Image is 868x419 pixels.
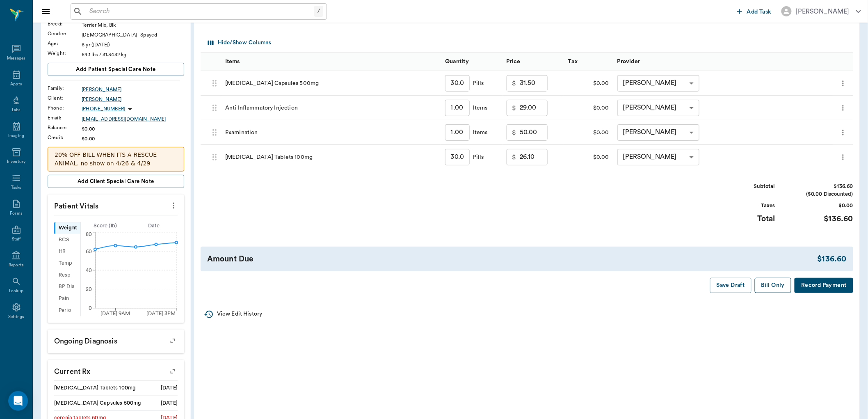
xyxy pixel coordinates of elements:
div: $136.60 [792,183,853,190]
div: [DATE] [161,384,178,392]
div: Labs [12,107,21,113]
div: Credit : [48,134,82,141]
div: [MEDICAL_DATA] Capsules 500mg [54,399,141,407]
button: [PERSON_NAME] [775,4,868,19]
tspan: 0 [89,306,92,311]
div: BCS [54,234,80,246]
div: $0.00 [564,96,613,120]
input: 0.00 [520,75,548,92]
tspan: [DATE] 9AM [101,311,130,316]
p: Current Rx [48,360,184,380]
div: Price [507,50,521,73]
div: [PERSON_NAME] [617,149,699,165]
div: Pills [470,153,484,161]
div: Client : [48,94,82,102]
div: Messages [7,55,26,62]
div: [DATE] [161,399,178,407]
div: Score ( lb ) [81,222,130,230]
button: Add patient Special Care Note [48,63,184,76]
div: Breed : [48,20,82,27]
p: $ [512,128,516,137]
div: Weight : [48,50,82,57]
div: Reports [9,262,24,268]
div: 69.1 lbs / 31.3432 kg [82,51,184,58]
tspan: [DATE] 3PM [146,311,176,316]
div: Balance : [48,124,82,131]
div: Items [221,53,441,71]
button: more [837,150,849,164]
div: Open Intercom Messenger [8,391,28,411]
span: Add patient Special Care Note [76,65,155,74]
div: Anti Inflammatory Injection [221,96,441,120]
button: Record Payment [795,278,853,293]
div: [PERSON_NAME] [617,100,699,116]
tspan: 60 [86,249,92,254]
div: Forms [10,211,22,217]
div: ($0.00 Discounted) [792,190,853,198]
div: Price [503,53,564,71]
button: message [554,151,558,163]
div: [MEDICAL_DATA] Capsules 500mg [221,71,441,96]
div: Inventory [7,159,25,165]
a: [PERSON_NAME] [82,96,184,103]
tspan: 20 [86,287,92,292]
div: Items [470,128,488,137]
button: Add client Special Care Note [48,175,184,188]
div: [MEDICAL_DATA] Tablets 100mg [54,384,135,392]
button: Add Task [734,4,775,19]
div: Tasks [11,185,21,191]
p: [PHONE_NUMBER] [82,105,125,112]
input: 0.00 [520,124,548,141]
div: $0.00 [82,125,184,133]
div: $0.00 [82,135,184,142]
div: Total [714,213,775,225]
div: Tax [564,53,613,71]
div: $0.00 [564,71,613,96]
p: $ [512,78,516,88]
div: Temp [54,257,80,269]
div: [PERSON_NAME] [796,7,850,16]
input: Search [86,6,314,17]
div: Imaging [8,133,24,139]
p: 20% OFF BILL WHEN ITS A RESCUE ANIMAL. no show on 4/26 & 4/29 [55,151,177,168]
p: View Edit History [217,310,262,318]
button: Select columns [206,37,273,49]
tspan: 40 [86,268,92,273]
button: Save Draft [710,278,752,293]
div: Pills [470,79,484,87]
div: Date [130,222,178,230]
input: 0.00 [520,149,548,165]
div: Items [225,50,240,73]
div: [PERSON_NAME] [617,124,699,141]
button: more [837,76,849,90]
div: / [314,6,323,17]
p: $ [512,152,516,162]
a: [EMAIL_ADDRESS][DOMAIN_NAME] [82,115,184,123]
div: Subtotal [714,183,775,190]
div: Examination [221,120,441,145]
div: Items [470,104,488,112]
div: $0.00 [564,145,613,169]
div: Age : [48,40,82,47]
p: $ [512,103,516,113]
div: [MEDICAL_DATA] Tablets 100mg [221,145,441,169]
div: $0.00 [792,202,853,210]
div: Perio [54,305,80,316]
div: [DEMOGRAPHIC_DATA] - Spayed [82,31,184,39]
div: Amount Due [207,253,818,265]
div: Settings [8,314,25,320]
div: HR [54,246,80,258]
div: $136.60 [792,213,853,225]
input: 0.00 [520,100,548,116]
div: Quantity [445,50,469,73]
a: [PERSON_NAME] [82,86,184,93]
button: more [837,126,849,140]
p: Patient Vitals [48,195,184,215]
div: Phone : [48,104,82,112]
div: $0.00 [564,120,613,145]
button: Close drawer [38,3,54,20]
div: Staff [12,236,21,243]
p: Ongoing diagnosis [48,330,184,350]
